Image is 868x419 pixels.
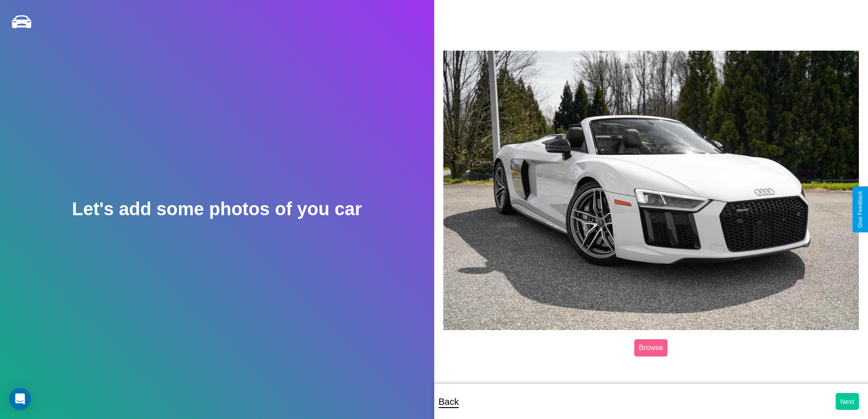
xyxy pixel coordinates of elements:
[634,339,668,357] label: Browse
[443,51,859,330] img: posted
[9,388,31,410] div: Open Intercom Messenger
[72,199,362,219] h2: Let's add some photos of you car
[439,393,459,410] p: Back
[857,191,863,228] div: Give Feedback
[836,393,859,410] button: Next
